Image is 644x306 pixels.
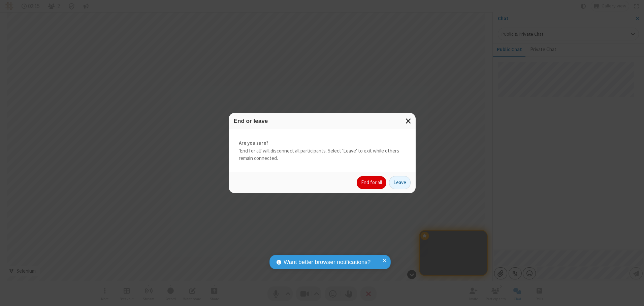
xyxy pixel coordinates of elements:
button: Close modal [401,113,416,129]
strong: Are you sure? [239,139,406,147]
button: End for all [357,176,386,190]
h3: End or leave [234,118,411,124]
span: Want better browser notifications? [284,258,371,267]
button: Leave [389,176,411,190]
div: 'End for all' will disconnect all participants. Select 'Leave' to exit while others remain connec... [229,129,416,172]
